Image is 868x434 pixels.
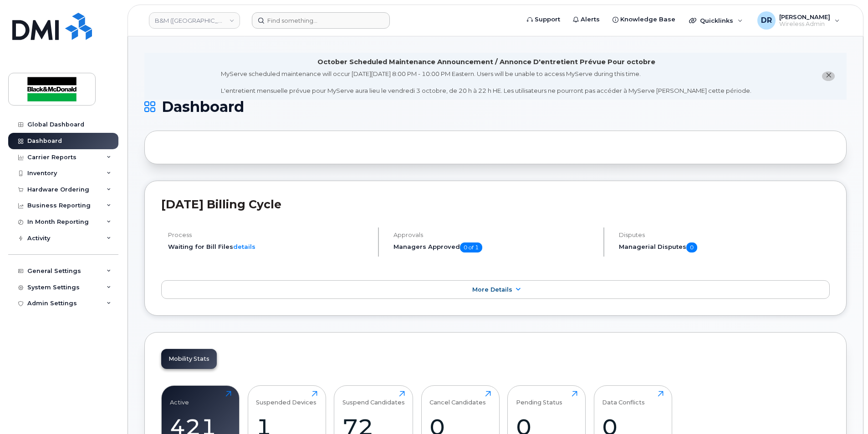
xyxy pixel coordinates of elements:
div: Active [170,391,189,406]
div: Pending Status [516,391,562,406]
h4: Approvals [393,232,596,238]
h4: Disputes [619,232,830,238]
li: Waiting for Bill Files [168,242,370,251]
span: Dashboard [162,100,244,114]
div: Cancel Candidates [429,391,486,406]
a: details [233,243,255,250]
h2: [DATE] Billing Cycle [161,197,830,211]
span: 0 [686,242,697,252]
span: More Details [472,286,512,293]
button: close notification [822,71,835,81]
div: October Scheduled Maintenance Announcement / Annonce D'entretient Prévue Pour octobre [317,57,655,67]
div: MyServe scheduled maintenance will occur [DATE][DATE] 8:00 PM - 10:00 PM Eastern. Users will be u... [221,70,751,95]
div: Suspended Devices [256,391,317,406]
h5: Managers Approved [393,242,596,252]
h4: Process [168,232,370,238]
span: 0 of 1 [460,242,482,252]
h5: Managerial Disputes [619,242,830,252]
div: Suspend Candidates [342,391,405,406]
div: Data Conflicts [602,391,645,406]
